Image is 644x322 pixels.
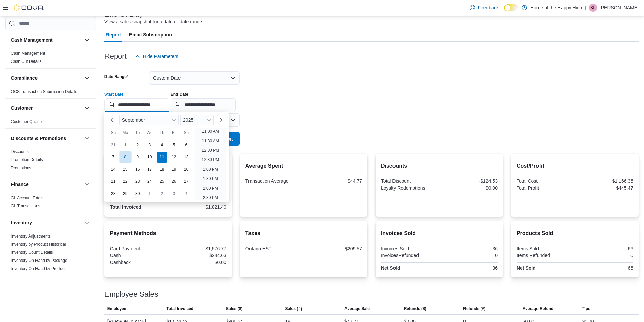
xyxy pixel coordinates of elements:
[11,166,31,170] a: Promotions
[381,265,400,271] strong: Net Sold
[119,115,179,125] div: Button. Open the month selector. September is currently selected.
[144,164,155,175] div: day-17
[11,219,32,226] h3: Inventory
[582,306,590,312] span: Tips
[576,246,633,251] div: 66
[110,246,167,251] div: Card Payment
[11,181,29,188] h3: Finance
[107,115,118,125] button: Previous Month
[11,181,81,188] button: Finance
[120,140,131,150] div: day-1
[106,28,121,42] span: Report
[157,140,167,150] div: day-4
[11,204,40,208] a: GL Transactions
[11,105,81,112] button: Customer
[11,119,42,124] span: Customer Queue
[83,104,91,112] button: Customer
[381,229,498,238] h2: Invoices Sold
[404,306,426,312] span: Refunds ($)
[108,188,119,199] div: day-28
[11,157,43,163] span: Promotion Details
[181,140,192,150] div: day-6
[132,127,143,138] div: Tu
[144,188,155,199] div: day-1
[305,178,362,184] div: $44.77
[120,176,131,187] div: day-22
[591,4,596,12] span: KL
[11,105,33,112] h3: Customer
[11,196,43,200] a: GL Account Totals
[11,149,29,154] a: Discounts
[169,246,226,251] div: $1,576.77
[104,92,124,97] label: Start Date
[517,246,574,251] div: Items Sold
[5,148,96,175] div: Discounts & Promotions
[215,115,226,125] button: Next month
[83,219,91,227] button: Inventory
[169,204,226,210] div: $1,821.40
[83,180,91,189] button: Finance
[576,265,633,271] div: 66
[14,4,44,11] img: Cova
[183,117,193,123] span: 2025
[504,4,518,11] input: Dark Mode
[5,194,96,213] div: Finance
[157,127,167,138] div: Th
[104,98,169,112] input: Press the down key to enter a popover containing a calendar. Press the escape key to close the po...
[200,165,221,173] li: 1:00 PM
[195,128,226,200] ul: Time
[104,290,158,298] h3: Employee Sales
[171,98,236,112] input: Press the down key to open a popover containing a calendar.
[181,188,192,199] div: day-4
[104,52,127,60] h3: Report
[381,246,438,251] div: Invoices Sold
[11,51,45,56] span: Cash Management
[11,135,66,142] h3: Discounts & Promotions
[517,253,574,258] div: Items Refunded
[180,115,214,125] div: Button. Open the year selector. 2025 is currently selected.
[169,253,226,258] div: $244.63
[200,194,221,202] li: 2:30 PM
[517,162,633,170] h2: Cost/Profit
[110,259,167,265] div: Cashback
[129,28,172,42] span: Email Subscription
[245,162,362,170] h2: Average Spent
[157,164,167,175] div: day-18
[169,164,180,175] div: day-19
[11,75,81,81] button: Compliance
[11,234,51,239] a: Inventory Adjustments
[245,178,303,184] div: Transaction Average
[122,117,145,123] span: September
[11,36,53,43] h3: Cash Management
[517,185,574,191] div: Total Profit
[440,246,498,251] div: 36
[144,176,155,187] div: day-24
[169,127,180,138] div: Fr
[11,258,67,263] a: Inventory On Hand by Package
[181,152,192,163] div: day-13
[381,162,498,170] h2: Discounts
[11,89,77,94] a: OCS Transaction Submission Details
[132,140,143,150] div: day-2
[132,164,143,175] div: day-16
[110,204,141,210] strong: Total Invoiced
[11,242,66,247] a: Inventory by Product Historical
[181,127,192,138] div: Sa
[181,164,192,175] div: day-20
[440,265,498,271] div: 36
[83,36,91,44] button: Cash Management
[305,246,362,251] div: $209.57
[169,259,226,265] div: $0.00
[83,74,91,82] button: Compliance
[381,253,438,258] div: InvoicesRefunded
[440,178,498,184] div: -$124.53
[199,146,222,154] li: 12:00 PM
[166,306,193,312] span: Total Invoiced
[576,178,633,184] div: $1,166.36
[344,306,370,312] span: Average Sale
[11,75,38,81] h3: Compliance
[169,140,180,150] div: day-5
